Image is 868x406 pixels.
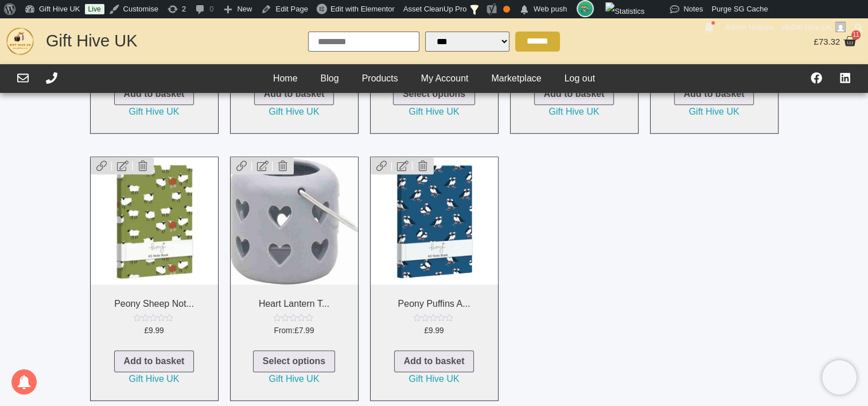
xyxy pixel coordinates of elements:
[391,159,393,173] span: |
[553,70,606,87] a: Log out
[294,326,299,335] span: £
[144,326,149,335] span: £
[309,70,351,87] a: Blog
[688,105,739,119] a: Gift Hive UK
[410,70,480,87] a: My Account
[408,372,459,386] a: Gift Hive UK
[131,159,134,173] span: |
[46,72,57,85] div: Call Us
[144,326,164,335] bdi: 9.99
[114,350,194,372] a: Add to basket: “Peony Sheep Notebook”
[85,4,104,14] a: Live
[813,37,840,46] bdi: 73.32
[111,159,113,173] span: |
[534,83,614,105] a: Add to basket: “Kissing Bunnies Figures”
[424,326,443,335] bdi: 9.99
[811,72,822,84] a: Visit our Facebook Page
[129,105,179,119] a: Gift Hive UK
[268,372,319,386] a: Gift Hive UK
[91,294,218,314] h2: Peony Sheep Not...
[371,294,498,314] h2: Peony Puffins A...
[251,159,253,173] span: |
[791,23,832,32] span: Gift Hive UK
[330,5,395,13] span: Edit with Elementor
[91,157,218,341] a: Peony Sheep Not...Rated 0 out of 5 £9.99
[262,70,606,87] nav: Header Menu
[17,72,29,84] a: Email Us
[371,157,498,341] a: Peony Puffins A...Rated 0 out of 5 £9.99
[839,72,851,84] a: Find Us On LinkedIn
[6,27,34,56] img: GHUK-Site-Icon-2024-2
[351,70,410,87] a: Products
[231,325,358,337] span: From:
[254,83,334,105] a: Add to basket: “Falcon A4 Faux Leather Conference Folder”
[394,350,474,372] a: Add to basket: “Peony Puffins A5 Notebook”
[480,70,552,87] a: Marketplace
[46,32,138,50] a: Gift Hive UK
[674,83,754,105] a: Add to basket: “Sitting Rabbit W/Bow”
[231,157,358,341] a: Heart Lantern T...Rated 0 out of 5 From:£7.99
[408,105,459,119] a: Gift Hive UK
[424,326,429,335] span: £
[548,105,599,119] a: Gift Hive UK
[91,157,218,284] img: Peony Sheep Notebook
[822,360,857,395] iframe: Brevo live chat
[725,18,773,37] span: Admin Notices
[231,157,358,284] img: Heart Lantern T-light holder
[778,18,850,37] a: Hi,
[231,294,358,314] h2: Heart Lantern T...
[114,83,194,105] a: Add to basket: “Grey Woven Gift Basket”
[294,326,314,335] bdi: 7.99
[371,157,498,284] img: Peony Puffins A5 Notebook
[262,70,309,87] a: Home
[46,72,57,84] a: Call Us
[813,37,818,46] span: £
[273,314,315,322] div: Rated 0 out of 5
[811,32,859,51] a: £73.32 11
[519,2,530,18] span: 
[503,6,510,13] div: OK
[271,159,274,173] span: |
[129,372,179,386] a: Gift Hive UK
[253,350,335,372] a: Select options for “Heart Lantern T-light holder”
[268,105,319,119] a: Gift Hive UK
[393,83,475,105] a: Select options for “Gemstone Necklace Kit”
[605,2,644,21] img: Views over 48 hours. Click for more Jetpack Stats.
[412,314,455,322] div: Rated 0 out of 5
[411,159,414,173] span: |
[133,314,175,322] div: Rated 0 out of 5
